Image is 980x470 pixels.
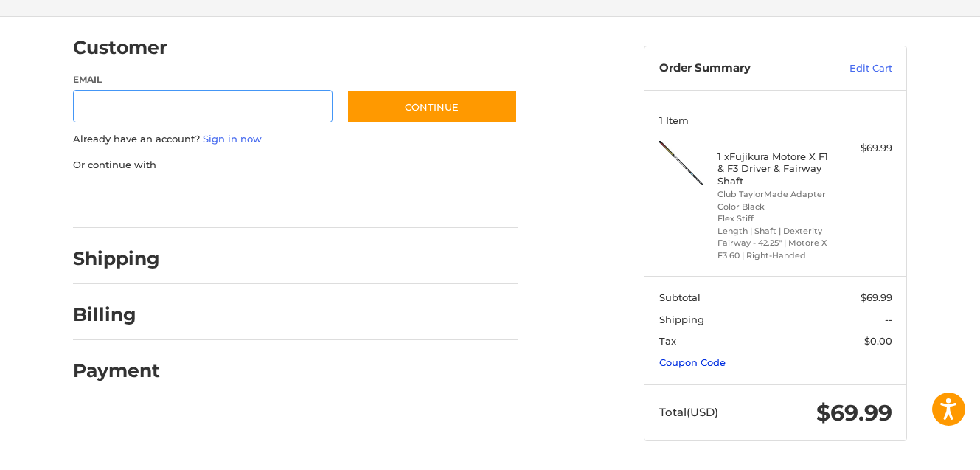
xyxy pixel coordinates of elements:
[659,356,726,368] a: Coupon Code
[717,151,830,187] h4: 1 x Fujikura Motore X F1 & F3 Driver & Fairway Shaft
[73,303,159,326] h2: Billing
[73,73,333,86] label: Email
[73,36,167,59] h2: Customer
[203,133,262,145] a: Sign in now
[858,430,980,470] iframe: Google Customer Reviews
[69,187,179,213] iframe: PayPal-paypal
[717,212,830,225] li: Flex Stiff
[717,188,830,201] li: Club TaylorMade Adapter
[834,141,892,156] div: $69.99
[73,359,160,382] h2: Payment
[319,187,429,213] iframe: PayPal-venmo
[864,335,892,347] span: $0.00
[73,158,518,173] p: Or continue with
[659,314,704,325] span: Shipping
[818,61,892,76] a: Edit Cart
[347,90,518,124] button: Continue
[73,247,160,270] h2: Shipping
[73,132,518,147] p: Already have an account?
[193,187,304,213] iframe: PayPal-paylater
[659,405,718,419] span: Total (USD)
[659,335,676,347] span: Tax
[659,61,818,76] h3: Order Summary
[659,114,892,126] h3: 1 Item
[717,225,830,262] li: Length | Shaft | Dexterity Fairway - 42.25" | Motore X F3 60 | Right-Handed
[816,399,892,426] span: $69.99
[885,314,892,325] span: --
[659,291,701,303] span: Subtotal
[717,201,830,213] li: Color Black
[861,291,892,303] span: $69.99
